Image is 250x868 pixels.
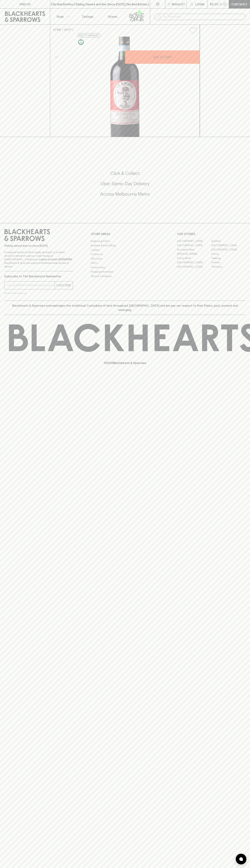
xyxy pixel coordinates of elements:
a: FAQ's [91,261,159,265]
h5: Click & Collect [4,170,246,176]
img: Vegan [78,39,84,45]
a: [PERSON_NAME] [177,252,211,256]
a: Fitzroy [211,252,246,256]
button: Shop [50,9,75,24]
a: Thornbury [211,265,246,269]
a: [GEOGRAPHIC_DATA] [211,243,246,248]
a: [GEOGRAPHIC_DATA] [177,239,211,243]
a: Business & Bulk Gifting [91,243,159,248]
a: Braddon [211,239,246,243]
a: Fitzroy North [177,256,211,260]
a: Bottle Drop FAQ's [91,239,159,243]
p: FIND US [19,2,31,6]
p: Blackhearts & Sparrows acknowledges the traditional Custodians of land throughout [GEOGRAPHIC_DAT... [7,303,243,312]
a: Contact Us [91,252,159,256]
a: Privacy Policy [91,265,159,270]
a: SHOP [64,28,72,31]
a: Made without the use of any animal products. [77,38,85,46]
a: Stores [100,9,125,24]
p: OTHER AREAS [91,232,159,236]
a: Careers [91,248,159,252]
a: Shipping Information [91,270,159,274]
a: [GEOGRAPHIC_DATA] [211,248,246,252]
input: e.g. jane@blackheartsandsparrows.com.au [7,282,55,288]
p: Stores [108,14,117,19]
p: 0 [224,3,226,5]
p: Subscribe to The Blackhearts Newsletter [4,274,73,278]
a: HOME [53,28,61,31]
p: SUBSCRIBE [56,283,71,287]
strong: Liquor License #32064953 [39,258,72,261]
a: Tastings [75,9,100,24]
a: [GEOGRAPHIC_DATA] [177,243,211,248]
p: $0.00 [210,2,218,6]
h5: Across Melbourne Metro [4,191,246,197]
a: Gift Cards [91,256,159,261]
a: [GEOGRAPHIC_DATA] [177,265,211,269]
p: Sibling owned and run since [DATE] [4,244,73,248]
p: Login [195,2,204,6]
p: We will never spam you [4,291,73,295]
img: 40767.png [50,37,200,137]
p: ADD TO CART [153,55,172,59]
a: [GEOGRAPHIC_DATA] [177,260,211,265]
p: OUR STORES [177,232,246,236]
p: Wishlist [172,2,185,6]
img: bubble-icon [239,857,243,861]
button: SUBSCRIBE [55,281,73,289]
h5: Uber Same-Day Delivery [4,181,246,187]
a: Geelong [211,256,246,260]
a: Prahran [211,260,246,265]
p: Checkout [231,2,247,6]
p: It is against the law to sell or supply alcohol to, or to obtain alcohol on behalf of a person un... [4,250,73,268]
button: Add to wishlist [188,26,198,35]
a: Terms & Conditions [91,274,159,278]
input: Try "Pinot noir" [163,14,243,20]
p: Shop [56,14,64,19]
a: Brunswick West [177,248,211,252]
button: Add to wishlist [77,33,101,38]
button: ADD TO CART [125,50,200,64]
div: Call to action block [4,156,246,216]
p: Tastings [82,14,93,19]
